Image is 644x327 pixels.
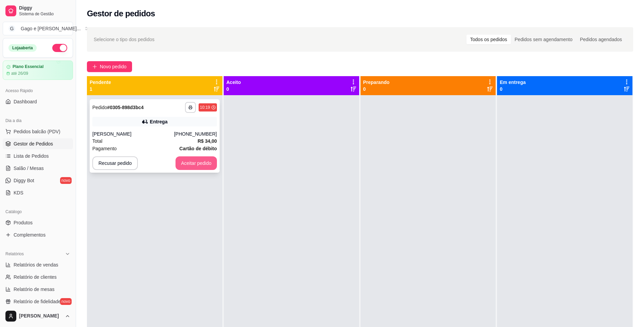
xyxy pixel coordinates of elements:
p: 0 [363,86,390,92]
div: Todos os pedidos [466,35,511,44]
div: [PHONE_NUMBER] [174,131,217,137]
span: [PERSON_NAME] [19,313,62,319]
span: Relatório de clientes [14,274,57,280]
span: Pedido [92,105,107,110]
strong: R$ 34,00 [198,138,217,144]
span: Relatório de mesas [14,286,55,293]
button: Pedidos balcão (PDV) [3,126,73,137]
p: 0 [226,86,241,92]
span: Gestor de Pedidos [14,140,53,147]
div: Pedidos sem agendamento [511,35,576,44]
span: Dashboard [14,98,37,105]
p: 0 [500,86,526,92]
a: Relatório de mesas [3,284,73,295]
a: Lista de Pedidos [3,151,73,161]
button: [PERSON_NAME] [3,308,73,324]
a: DiggySistema de Gestão [3,3,73,19]
article: Plano Essencial [13,64,43,69]
span: Produtos [14,219,33,226]
p: Pendente [90,79,111,86]
div: Pedidos agendados [576,35,626,44]
span: Total [92,137,103,145]
a: Plano Essencialaté 26/09 [3,61,73,80]
h2: Gestor de pedidos [87,8,155,19]
span: Salão / Mesas [14,165,44,172]
a: Complementos [3,229,73,240]
span: G [8,25,15,32]
span: Pedidos balcão (PDV) [14,128,60,135]
strong: # 0305-898d3bc4 [107,105,144,110]
span: Novo pedido [100,63,127,70]
div: Dia a dia [3,115,73,126]
p: Em entrega [500,79,526,86]
a: Relatórios de vendas [3,259,73,270]
span: Sistema de Gestão [19,11,70,17]
a: Produtos [3,217,73,228]
a: Salão / Mesas [3,163,73,174]
p: 1 [90,86,111,92]
button: Recusar pedido [92,156,138,170]
p: Aceito [226,79,241,86]
div: Gago e [PERSON_NAME] ... [21,25,81,32]
button: Select a team [3,22,73,35]
span: Complementos [14,231,45,238]
span: Relatórios de vendas [14,261,58,268]
div: 10:19 [200,105,210,110]
span: KDS [14,189,23,196]
span: plus [92,64,97,69]
a: KDS [3,187,73,198]
div: Loja aberta [8,44,37,52]
button: Aceitar pedido [176,156,217,170]
a: Relatório de clientes [3,272,73,282]
article: até 26/09 [11,71,28,76]
span: Diggy [19,5,70,11]
span: Selecione o tipo dos pedidos [94,36,154,43]
strong: Cartão de débito [179,146,217,151]
span: Relatório de fidelidade [14,298,61,305]
div: Entrega [150,118,167,125]
p: Preparando [363,79,390,86]
a: Diggy Botnovo [3,175,73,186]
div: Acesso Rápido [3,85,73,96]
button: Alterar Status [52,44,67,52]
div: Catálogo [3,206,73,217]
span: Lista de Pedidos [14,153,49,159]
span: Relatórios [5,251,24,257]
span: Pagamento [92,145,117,152]
button: Novo pedido [87,61,132,72]
a: Gestor de Pedidos [3,138,73,149]
span: Diggy Bot [14,177,34,184]
a: Dashboard [3,96,73,107]
div: [PERSON_NAME] [92,131,174,137]
a: Relatório de fidelidadenovo [3,296,73,307]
